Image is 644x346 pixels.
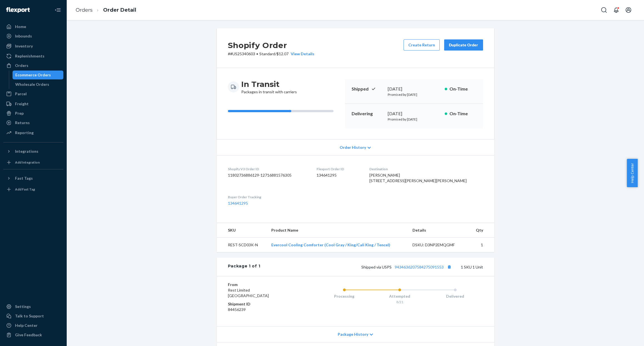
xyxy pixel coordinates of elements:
[15,53,44,59] div: Replenishments
[446,263,453,270] button: Copy tracking number
[256,51,258,56] span: •
[449,42,478,48] div: Duplicate Order
[15,149,38,154] div: Integrations
[15,82,49,87] div: Wholesale Orders
[228,288,269,298] span: Rest Limited [GEOGRAPHIC_DATA]
[611,4,622,16] button: Open notifications
[352,86,383,92] p: Shipped
[317,167,360,171] dt: Flexport Order ID
[3,42,63,51] a: Inventory
[13,71,64,79] a: Ecommerce Orders
[3,158,63,167] a: Add Integration
[259,51,275,56] span: Standard
[3,147,63,156] button: Integrations
[6,7,30,13] img: Flexport logo
[449,111,476,117] p: On-Time
[228,195,308,199] dt: Buyer Order Tracking
[3,109,63,118] a: Prep
[469,238,494,252] td: 1
[15,72,51,78] div: Ecommerce Orders
[103,7,136,13] a: Order Detail
[412,242,465,248] div: DSKU: D3NP2EMQGMF
[241,79,297,89] h3: In Transit
[3,61,63,70] a: Orders
[15,24,26,29] div: Home
[388,111,440,117] div: [DATE]
[3,22,63,31] a: Home
[3,302,63,311] a: Settings
[15,130,34,136] div: Reporting
[260,263,483,270] div: 1 SKU 1 Unit
[3,89,63,98] a: Parcel
[395,265,444,269] a: 9434636207584275091553
[3,128,63,137] a: Reporting
[388,92,440,97] p: Promised by [DATE]
[627,159,638,187] button: Help Center
[372,300,427,304] div: 8/21
[623,4,634,16] button: Open account menu
[15,120,30,126] div: Returns
[15,323,38,328] div: Help Center
[228,301,294,307] dt: Shipment ID
[408,223,469,238] th: Details
[352,111,383,117] p: Delivering
[15,63,28,68] div: Orders
[76,7,93,13] a: Orders
[469,223,494,238] th: Qty
[267,223,408,238] th: Product Name
[52,4,63,16] button: Close Navigation
[598,4,610,16] button: Open Search Box
[15,91,27,97] div: Parcel
[388,117,440,122] p: Promised by [DATE]
[404,39,440,51] button: Create Return
[317,294,372,299] div: Processing
[361,265,453,269] span: Shipped via USPS
[228,167,308,171] dt: Shopify V3 Order ID
[15,332,42,338] div: Give Feedback
[3,330,63,339] button: Give Feedback
[388,86,440,92] div: [DATE]
[444,39,483,51] button: Duplicate Order
[271,242,390,247] a: Evercool Cooling Comforter (Cool Gray / King/Cali King / Tencel)
[15,175,33,181] div: Fast Tags
[427,294,483,299] div: Delivered
[289,51,314,57] button: View Details
[228,51,314,57] p: # #US25340603 / $12.07
[15,160,40,165] div: Add Integration
[15,304,31,309] div: Settings
[228,172,308,178] dd: 11802736886129-12716881576305
[317,172,360,178] dd: 134641295
[15,43,33,49] div: Inventory
[15,313,44,319] div: Talk to Support
[369,173,467,183] span: [PERSON_NAME] [STREET_ADDRESS][PERSON_NAME][PERSON_NAME]
[3,52,63,61] a: Replenishments
[15,33,32,39] div: Inbounds
[3,174,63,183] button: Fast Tags
[71,2,141,18] ol: breadcrumbs
[3,185,63,194] a: Add Fast Tag
[228,39,314,51] h2: Shopify Order
[228,307,294,312] dd: 84456239
[3,312,63,320] a: Talk to Support
[228,201,248,205] a: 134641295
[15,101,29,107] div: Freight
[13,80,64,89] a: Wholesale Orders
[372,294,427,299] div: Attempted
[449,86,476,92] p: On-Time
[3,321,63,330] a: Help Center
[217,238,267,252] td: REST-SCD03K-N
[228,282,294,287] dt: From
[217,223,267,238] th: SKU
[241,79,297,95] div: Packages in transit with carriers
[369,167,483,171] dt: Destination
[3,32,63,41] a: Inbounds
[15,111,24,116] div: Prep
[3,118,63,127] a: Returns
[3,99,63,108] a: Freight
[338,332,368,337] span: Package History
[228,263,260,270] div: Package 1 of 1
[340,145,366,150] span: Order History
[15,187,35,192] div: Add Fast Tag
